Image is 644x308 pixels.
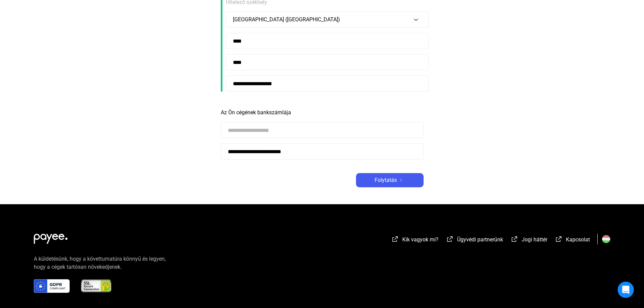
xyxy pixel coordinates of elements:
[566,236,590,243] font: Kapcsolat
[34,279,70,293] img: gdpr
[356,173,424,187] button: Folytatásjobbra nyíl-fehér
[391,236,399,242] img: külső-link-fehér
[510,236,519,242] img: külső-link-fehér
[446,237,503,244] a: külső-link-fehérÜgyvédi partnerünk
[446,236,454,242] img: külső-link-fehér
[34,256,166,270] font: A küldetésünk, hogy a követturnatúra könnyű és legyen, hogy a cégek tartósan növekedjenek.
[457,236,503,243] font: Ügyvédi partnerünk
[391,237,438,244] a: külső-link-fehérKik vagyok mi?
[226,11,429,28] button: [GEOGRAPHIC_DATA] ([GEOGRAPHIC_DATA])
[397,179,405,182] img: jobbra nyíl-fehér
[233,16,340,23] font: [GEOGRAPHIC_DATA] ([GEOGRAPHIC_DATA])
[402,236,438,243] font: Kik vagyok mi?
[34,230,68,244] img: white-payee-white-dot.svg
[375,177,397,183] font: Folytatás
[522,236,547,243] font: Jogi háttér
[618,282,634,298] div: Intercom Messenger megnyitása
[555,237,590,244] a: külső-link-fehérKapcsolat
[510,237,547,244] a: külső-link-fehérJogi háttér
[555,236,563,242] img: külső-link-fehér
[602,235,610,243] img: HU.svg
[80,279,112,293] img: ssl
[221,109,291,116] font: Az Ön cégének bankszámlája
